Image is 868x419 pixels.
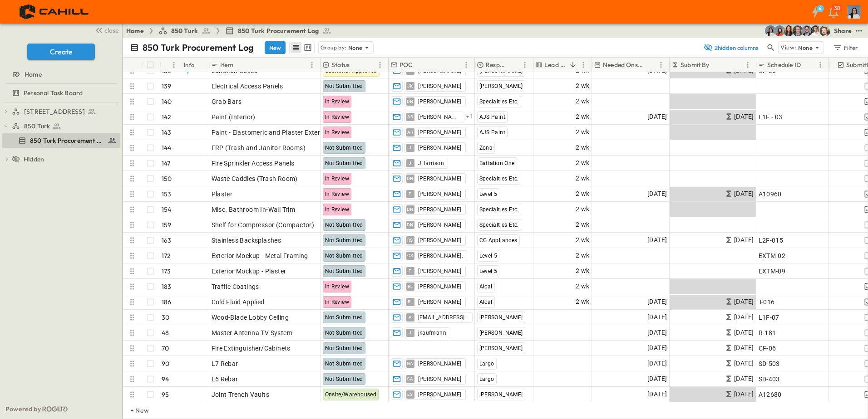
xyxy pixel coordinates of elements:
[325,98,350,105] span: In Review
[325,83,363,89] span: Not Submitted
[486,60,508,69] p: Responsible Contractor
[847,5,861,19] img: Profile Picture
[409,163,411,163] span: J
[698,41,764,54] button: 2hidden columns
[162,128,172,137] p: 143
[407,209,414,209] span: DN
[162,97,172,106] p: 140
[407,240,413,240] span: RS
[91,24,120,36] button: close
[162,174,172,183] p: 150
[212,143,306,152] span: FRP (Trash and Janitor Rooms)
[647,312,667,322] span: [DATE]
[759,359,780,368] span: SD-503
[759,236,784,245] span: L2F-015
[603,60,644,69] p: Needed Onsite
[834,5,840,12] p: 30
[162,344,169,353] p: 70
[479,175,519,182] span: Specialties Etc.
[578,59,589,70] button: Menu
[418,83,462,90] span: [PERSON_NAME]
[331,60,350,69] p: Status
[325,160,363,166] span: Not Submitted
[2,133,120,148] div: 850 Turk Procurement Logtest
[159,58,182,72] div: #
[819,5,822,12] h6: 4
[806,4,824,20] button: 4
[576,127,590,137] span: 2 wk
[212,236,281,245] span: Stainless Backsplashes
[143,41,254,54] p: 850 Turk Procurement Log
[418,391,462,398] span: [PERSON_NAME]
[576,250,590,261] span: 2 wk
[418,375,462,383] span: [PERSON_NAME]
[325,376,363,382] span: Not Submitted
[415,60,425,70] button: Sort
[11,2,99,21] img: 4f72bfc4efa7236828875bac24094a5ddb05241e32d018417354e964050affa1.png
[126,26,337,35] nav: breadcrumbs
[803,60,813,70] button: Sort
[325,345,363,351] span: Not Submitted
[834,26,852,35] div: Share
[479,253,498,259] span: Level 5
[321,43,346,52] p: Group by:
[325,114,350,120] span: In Review
[212,128,328,137] span: Paint - Elastomeric and Plaster Exterior
[2,134,118,147] a: 850 Turk Procurement Log
[759,375,780,384] span: SD-403
[576,281,590,292] span: 2 wk
[479,98,519,105] span: Specialties Etc.
[407,394,413,395] span: ES
[163,60,173,70] button: Sort
[212,344,291,353] span: Fire Extinguisher/Cabinets
[479,191,498,197] span: Level 5
[418,221,462,229] span: [PERSON_NAME]
[466,112,473,122] span: + 1
[647,358,667,369] span: [DATE]
[647,327,667,338] span: [DATE]
[519,59,530,70] button: Menu
[212,190,233,199] span: Plaster
[780,43,796,53] p: View:
[759,328,776,337] span: R-181
[325,175,350,182] span: In Review
[576,81,590,91] span: 2 wk
[759,344,776,353] span: CF-06
[162,375,169,384] p: 94
[212,205,296,214] span: Misc. Bathroom In-Wall Trim
[182,58,209,72] div: Info
[171,26,198,35] span: 850 Turk
[576,204,590,214] span: 2 wk
[238,26,319,35] span: 850 Turk Procurement Log
[418,314,469,321] span: [EMAIL_ADDRESS][DOMAIN_NAME]
[479,83,523,89] span: [PERSON_NAME]
[479,222,519,228] span: Specialties Etc.
[759,313,779,322] span: L1F-07
[162,82,172,91] p: 139
[418,113,460,121] span: [PERSON_NAME]
[212,313,289,322] span: Wood-Blade Lobby Ceiling
[681,60,710,69] p: Submit By
[30,136,104,145] span: 850 Turk Procurement Log
[407,178,414,179] span: DN
[24,88,83,97] span: Personal Task Board
[225,26,331,35] a: 850 Turk Procurement Log
[407,117,414,117] span: AR
[409,332,411,333] span: J
[742,59,753,70] button: Menu
[409,271,411,271] span: F
[479,314,523,321] span: [PERSON_NAME]
[647,235,667,245] span: [DATE]
[418,129,462,136] span: [PERSON_NAME]
[647,374,667,384] span: [DATE]
[479,206,519,213] span: Specialties Etc.
[418,360,462,367] span: [PERSON_NAME]
[212,297,265,307] span: Cold Fluid Applied
[759,112,783,122] span: L1F - 03
[212,328,293,337] span: Master Antenna TV System
[479,330,523,336] span: [PERSON_NAME]
[576,96,590,107] span: 2 wk
[418,175,462,182] span: [PERSON_NAME]
[325,314,363,321] span: Not Submitted
[162,282,172,291] p: 183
